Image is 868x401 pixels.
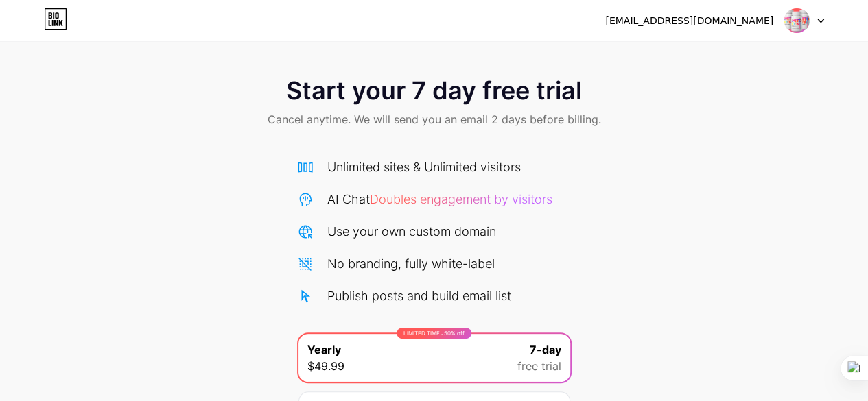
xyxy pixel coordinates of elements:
span: free trial [517,358,561,374]
div: Use your own custom domain [327,222,496,241]
div: AI Chat [327,190,552,208]
img: sergenicolas062 [784,8,810,34]
span: Yearly [307,341,341,358]
div: Publish posts and build email list [327,287,511,305]
span: Doubles engagement by visitors [370,192,552,206]
div: Unlimited sites & Unlimited visitors [327,158,521,176]
div: LIMITED TIME : 50% off [397,328,471,339]
span: 7-day [530,341,561,358]
div: No branding, fully white-label [327,254,495,273]
div: [EMAIL_ADDRESS][DOMAIN_NAME] [605,14,773,28]
span: Cancel anytime. We will send you an email 2 days before billing. [268,111,601,127]
span: $49.99 [307,358,344,374]
span: Start your 7 day free trial [286,77,582,104]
